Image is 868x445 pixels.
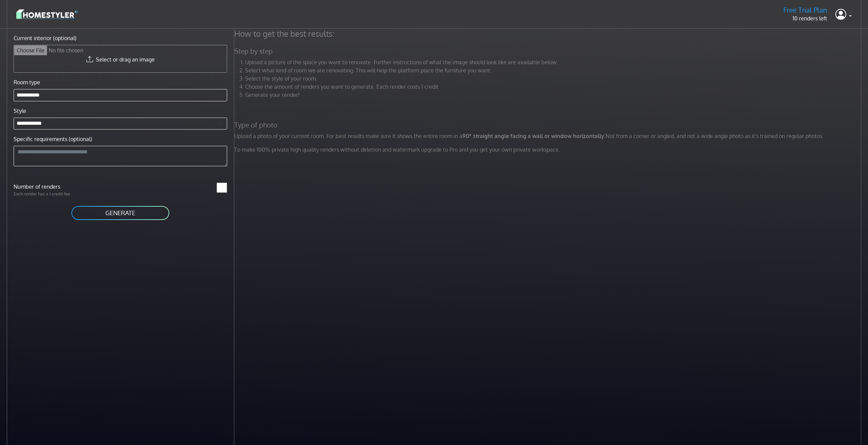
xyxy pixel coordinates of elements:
[71,205,170,221] button: GENERATE
[783,14,827,22] p: 10 renders left
[230,146,867,154] p: To make 100% private high quality renders without deletion and watermark upgrade to Pro and you g...
[14,135,92,143] label: Specific requirements (optional)
[10,191,120,197] p: Each render has a 1 credit fee
[245,83,863,91] li: Choose the amount of renders you want to generate. Each render costs 1 credit.
[16,8,78,20] img: logo-3de290ba35641baa71223ecac5eacb59cb85b4c7fdf211dc9aaecaaee71ea2f8.svg
[14,107,26,115] label: Style
[230,132,867,140] p: Upload a photo of your current room. For best results make sure it shows the entire room in a Not...
[10,183,120,191] label: Number of renders
[783,6,827,14] h5: Free Trial Plan
[230,121,867,129] h5: Type of photo
[230,29,867,39] h4: How to get the best results:
[14,78,40,86] label: Room type
[245,91,863,99] li: Generate your render!
[245,66,863,74] li: Select what kind of room we are renovating. This will help the platform place the furniture you w...
[230,47,867,55] h5: Step by step
[245,74,863,83] li: Select the style of your room.
[245,58,863,66] li: Upload a picture of the space you want to renovate. Further instructions of what the image should...
[14,34,76,42] label: Current interior (optional)
[462,133,606,139] strong: 90° straight angle facing a wall or window horizontally.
